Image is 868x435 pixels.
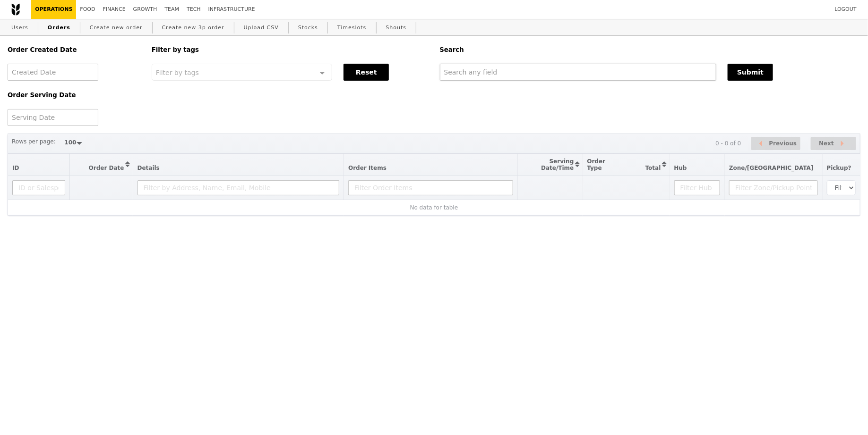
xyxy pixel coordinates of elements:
label: Rows per page: [12,137,56,146]
input: Filter by Address, Name, Email, Mobile [138,180,340,195]
input: Search any field [440,64,717,81]
span: Pickup? [827,165,851,171]
h5: Filter by tags [152,46,429,53]
h5: Search [440,46,861,53]
a: Create new order [86,19,146,36]
span: Next [819,138,834,149]
a: Orders [44,19,74,36]
span: Zone/[GEOGRAPHIC_DATA] [729,165,814,171]
a: Create new 3p order [158,19,228,36]
span: Hub [674,165,687,171]
button: Reset [344,64,389,81]
input: Filter Zone/Pickup Point [729,180,818,195]
img: Grain logo [11,3,20,16]
input: Filter Order Items [348,180,513,195]
a: Users [8,19,32,36]
a: Shouts [382,19,411,36]
div: 0 - 0 of 0 [715,140,741,147]
button: Submit [728,64,773,81]
a: Timeslots [334,19,370,36]
span: Order Type [587,158,606,171]
input: Serving Date [8,109,98,126]
a: Stocks [294,19,322,36]
input: Created Date [8,64,98,81]
h5: Order Serving Date [8,92,140,99]
input: ID or Salesperson name [12,180,65,195]
div: No data for table [12,204,856,211]
a: Upload CSV [240,19,283,36]
input: Filter Hub [674,180,721,195]
span: Details [138,165,160,171]
span: Previous [769,138,797,149]
span: Filter by tags [156,68,199,76]
span: Order Items [348,165,387,171]
button: Next [811,137,856,151]
button: Previous [751,137,800,151]
h5: Order Created Date [8,46,140,53]
span: ID [12,165,19,171]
